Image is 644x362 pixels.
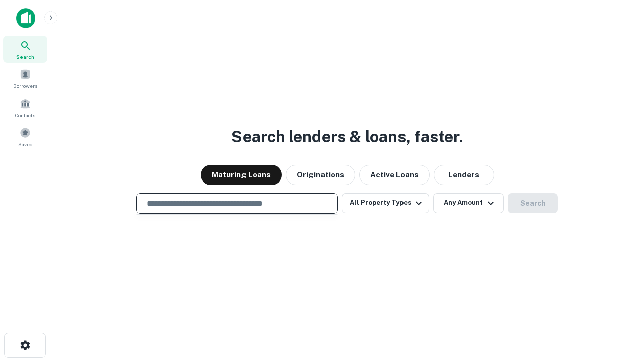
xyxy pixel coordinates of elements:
[286,165,355,185] button: Originations
[13,82,37,90] span: Borrowers
[201,165,282,185] button: Maturing Loans
[16,53,34,61] span: Search
[594,282,644,330] iframe: Chat Widget
[359,165,430,185] button: Active Loans
[3,65,47,92] a: Borrowers
[15,111,35,119] span: Contacts
[18,140,33,148] span: Saved
[231,125,463,149] h3: Search lenders & loans, faster.
[3,123,47,150] a: Saved
[433,193,504,213] button: Any Amount
[342,193,429,213] button: All Property Types
[3,36,47,63] a: Search
[434,165,494,185] button: Lenders
[16,8,35,28] img: capitalize-icon.png
[3,94,47,121] a: Contacts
